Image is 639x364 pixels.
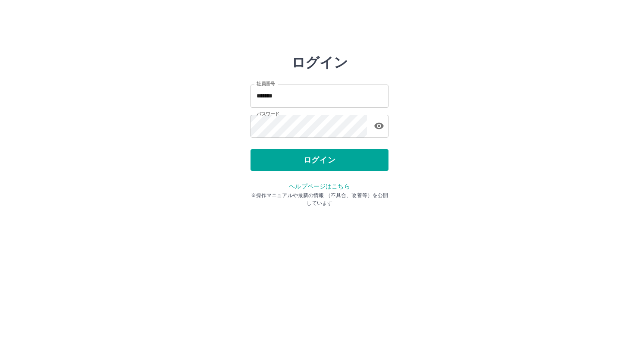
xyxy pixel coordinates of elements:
p: ※操作マニュアルや最新の情報 （不具合、改善等）を公開しています [251,191,388,207]
label: 社員番号 [257,81,275,87]
button: ログイン [251,149,388,171]
a: ヘルプページはこちら [289,183,350,190]
label: パスワード [257,111,279,117]
h2: ログイン [291,54,348,71]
